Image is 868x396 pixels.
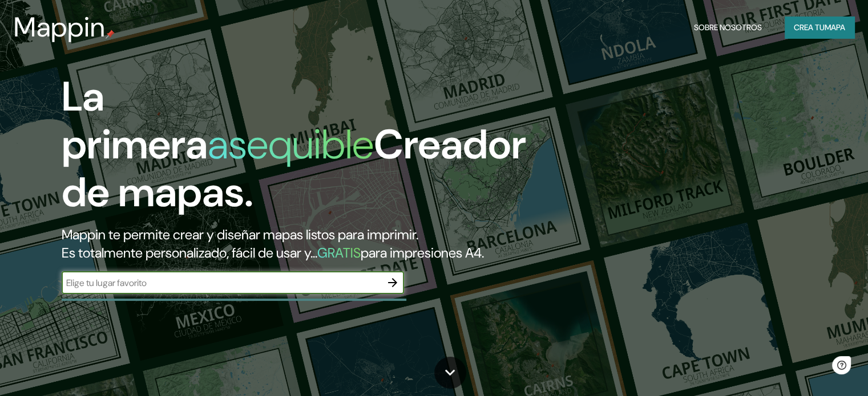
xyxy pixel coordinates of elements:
[794,22,825,32] font: Crea tu
[785,17,854,38] button: Crea tumapa
[62,226,418,243] font: Mappin te permite crear y diseñar mapas listos para imprimir.
[62,244,317,262] font: Es totalmente personalizado, fácil de usar y...
[317,244,361,262] font: GRATIS
[62,118,526,219] font: Creador de mapas.
[208,118,374,171] font: asequible
[825,22,845,32] font: mapa
[106,30,115,39] img: pin de mapeo
[766,352,855,383] iframe: Help widget launcher
[689,17,766,38] button: Sobre nosotros
[62,70,208,171] font: La primera
[694,22,762,32] font: Sobre nosotros
[14,9,106,45] font: Mappin
[361,244,484,262] font: para impresiones A4.
[62,276,381,289] input: Elige tu lugar favorito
